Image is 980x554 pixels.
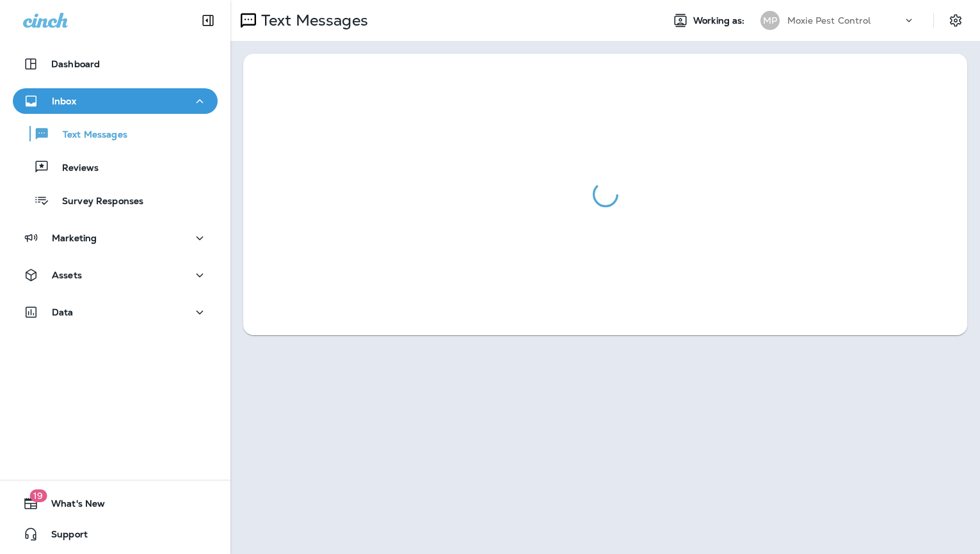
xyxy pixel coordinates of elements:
button: Survey Responses [13,187,218,214]
button: Marketing [13,225,218,251]
button: Dashboard [13,51,218,77]
button: Assets [13,262,218,288]
button: Data [13,299,218,325]
button: Settings [944,9,967,32]
p: Text Messages [50,129,127,141]
p: Survey Responses [49,196,143,208]
p: Assets [52,270,82,280]
p: Moxie Pest Control [787,15,871,26]
button: Reviews [13,154,218,180]
p: Inbox [52,96,76,106]
span: Support [38,529,88,544]
button: Support [13,521,218,547]
button: Collapse Sidebar [190,8,226,33]
button: 19What's New [13,491,218,516]
p: Data [52,307,74,317]
p: Reviews [49,162,99,175]
button: Inbox [13,88,218,114]
button: Text Messages [13,120,218,147]
span: What's New [38,498,105,514]
p: Text Messages [256,11,368,30]
p: Marketing [52,233,97,243]
div: MP [760,11,780,30]
span: 19 [29,489,47,502]
span: Working as: [693,15,748,26]
p: Dashboard [51,59,100,69]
